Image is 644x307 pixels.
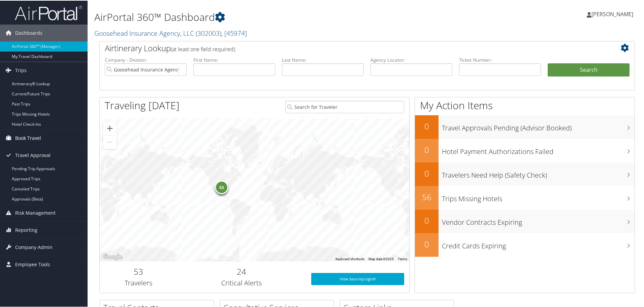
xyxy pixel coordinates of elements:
h3: Critical Alerts [182,278,301,287]
h1: AirPortal 360™ Dashboard [94,9,458,24]
a: 0Hotel Payment Authorizations Failed [415,138,635,162]
span: (at least one field required) [171,45,235,52]
h2: 0 [415,214,439,226]
h3: Credit Cards Expiring [442,237,635,250]
span: ( 302003 ) [196,28,221,37]
button: Zoom in [103,121,117,134]
h3: Travelers Need Help (Safety Check) [442,166,635,179]
a: 0Credit Cards Expiring [415,233,635,256]
a: View SecurityLogic® [311,272,404,284]
h2: 0 [415,144,439,155]
img: airportal-logo.png [15,4,82,20]
h1: My Action Items [415,98,635,112]
a: 0Vendor Contracts Expiring [415,209,635,233]
span: Company Admin [15,238,53,255]
span: Map data ©2025 [368,256,394,260]
span: Employee Tools [15,255,50,272]
h2: 0 [415,167,439,179]
h2: 0 [415,120,439,131]
a: 56Trips Missing Hotels [415,185,635,209]
span: Risk Management [15,204,56,221]
h2: 0 [415,238,439,249]
button: Search [548,63,630,76]
h2: 24 [182,265,301,277]
h3: Hotel Payment Authorizations Failed [442,143,635,156]
h2: Airtinerary Lookup [105,42,585,53]
h3: Trips Missing Hotels [442,190,635,203]
a: Goosehead Insurance Agency, LLC [94,28,247,37]
a: Open this area in Google Maps (opens a new window) [101,252,124,261]
span: , [ 45974 ] [221,28,247,37]
h2: 56 [415,191,439,202]
button: Keyboard shortcuts [335,256,364,261]
a: [PERSON_NAME] [587,3,640,24]
span: Travel Approval [15,146,51,163]
label: Last Name: [282,56,364,63]
a: 0Travel Approvals Pending (Advisor Booked) [415,115,635,138]
h3: Travel Approvals Pending (Advisor Booked) [442,119,635,132]
span: Dashboards [15,24,42,41]
span: [PERSON_NAME] [591,10,633,17]
div: 53 [215,180,228,193]
h3: Vendor Contracts Expiring [442,214,635,226]
a: Terms (opens in new tab) [398,256,407,260]
a: 0Travelers Need Help (Safety Check) [415,162,635,185]
span: Book Travel [15,129,41,146]
input: Search for Traveler [285,100,404,113]
label: Agency Locator: [371,56,452,63]
span: Reporting [15,221,37,238]
label: Ticket Number: [459,56,541,63]
h3: Travelers [105,278,172,287]
img: Google [101,252,124,261]
h2: 53 [105,265,172,277]
button: Zoom out [103,135,117,148]
h1: Traveling [DATE] [105,98,180,112]
span: Trips [15,61,27,78]
label: Company - Division: [105,56,187,63]
label: First Name: [193,56,275,63]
